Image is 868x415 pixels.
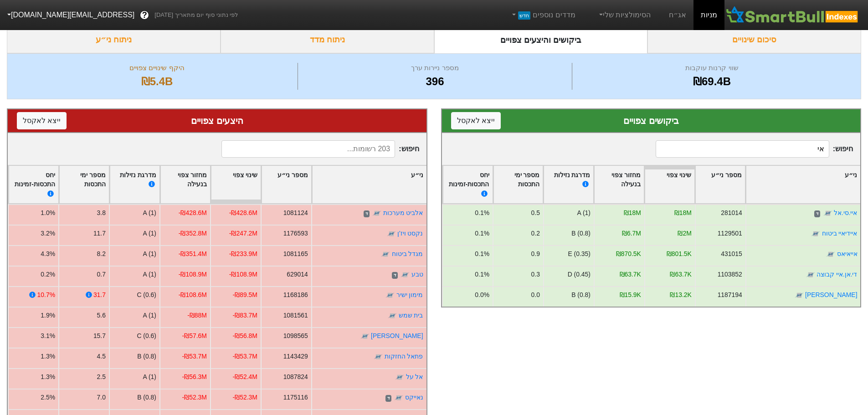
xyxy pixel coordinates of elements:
div: ביקושים צפויים [451,114,852,128]
img: tase link [360,332,370,341]
div: -₪428.6M [229,208,257,218]
img: tase link [395,373,404,382]
div: 0.1% [475,249,489,259]
img: tase link [372,209,381,218]
div: 31.7 [93,290,106,300]
div: מדרגת נזילות [547,170,590,199]
div: ₪18M [674,208,691,218]
div: ₪18M [623,208,641,218]
div: ₪2M [678,229,691,238]
div: -₪83.7M [233,311,257,320]
a: טבע [411,271,423,278]
div: 3.1% [41,331,55,341]
div: B (0.8) [137,393,156,402]
div: מדרגת נזילות [113,170,156,199]
div: A (1) [143,311,156,320]
div: C (0.6) [137,290,156,300]
div: שווי קרנות עוקבות [575,63,849,73]
div: -₪108.9M [229,270,257,279]
div: ₪63.7K [619,270,641,279]
span: חיפוש : [221,140,419,158]
div: 15.7 [93,331,106,341]
img: tase link [806,271,815,280]
a: [PERSON_NAME] [371,332,423,339]
div: -₪233.9M [229,249,257,259]
div: A (1) [143,249,156,259]
div: A (1) [143,270,156,279]
div: A (1) [577,208,590,218]
a: די.אן.איי קבוצה [816,271,857,278]
div: -₪57.6M [182,331,207,341]
div: Toggle SortBy [312,166,426,204]
div: A (1) [143,229,156,238]
div: 629014 [287,270,308,279]
div: -₪52.4M [233,372,257,382]
span: ? [142,9,147,21]
img: tase link [387,230,396,239]
div: 1081561 [283,311,308,320]
div: Toggle SortBy [695,166,745,204]
a: נאייקס [405,394,423,401]
div: ₪63.7K [670,270,691,279]
span: חדש [518,11,530,20]
div: -₪52.3M [182,393,207,402]
img: tase link [385,291,395,300]
div: Toggle SortBy [544,166,593,204]
a: מגדל ביטוח [392,250,423,257]
img: tase link [374,353,383,362]
div: 1168186 [283,290,308,300]
div: -₪56.3M [182,372,207,382]
div: ניתוח מדד [221,26,434,53]
img: tase link [794,291,803,300]
div: 8.2 [97,249,106,259]
div: מספר ניירות ערך [300,63,570,73]
a: מדדים נוספיםחדש [507,6,579,24]
div: ₪870.5K [616,249,641,259]
div: 1143429 [283,352,308,361]
div: Toggle SortBy [443,166,493,204]
div: 0.5 [531,208,539,218]
div: 0.1% [475,208,489,218]
div: 396 [300,73,570,90]
div: 4.3% [41,249,55,259]
div: ₪6.7M [621,229,641,238]
span: לפי נתוני סוף יום מתאריך [DATE] [154,10,238,20]
div: -₪428.6M [179,208,207,218]
div: 0.3 [531,270,539,279]
a: הסימולציות שלי [594,6,655,24]
div: 1187194 [717,290,742,300]
div: 3.2% [41,229,55,238]
div: -₪56.8M [233,331,257,341]
div: 431015 [721,249,742,259]
div: 1087824 [283,372,308,382]
a: נקסט ויז'ן [397,230,423,237]
div: B (0.8) [137,352,156,361]
div: 1081124 [283,208,308,218]
div: 0.2% [41,270,55,279]
a: פתאל החזקות [385,353,423,360]
span: ד [364,210,370,218]
a: מימון ישיר [396,291,423,298]
img: tase link [388,312,397,321]
div: ₪69.4B [575,73,849,90]
div: ₪13.2K [670,290,691,300]
span: ד [392,272,398,279]
div: 1.0% [41,208,55,218]
img: tase link [401,271,410,280]
div: -₪88M [187,311,207,320]
div: 1175116 [283,393,308,402]
a: אייאיאס [837,250,857,257]
div: יחס התכסות-זמינות [12,170,55,199]
div: Toggle SortBy [110,166,159,204]
div: 0.2 [531,229,539,238]
div: -₪53.7M [233,352,257,361]
div: 3.8 [97,208,106,218]
a: אלביט מערכות [383,209,423,216]
div: 1098565 [283,331,308,341]
div: ₪15.9K [619,290,641,300]
div: 1.3% [41,352,55,361]
div: B (0.8) [571,290,591,300]
span: ד [814,210,820,218]
div: Toggle SortBy [594,166,644,204]
button: ייצא לאקסל [17,112,67,129]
